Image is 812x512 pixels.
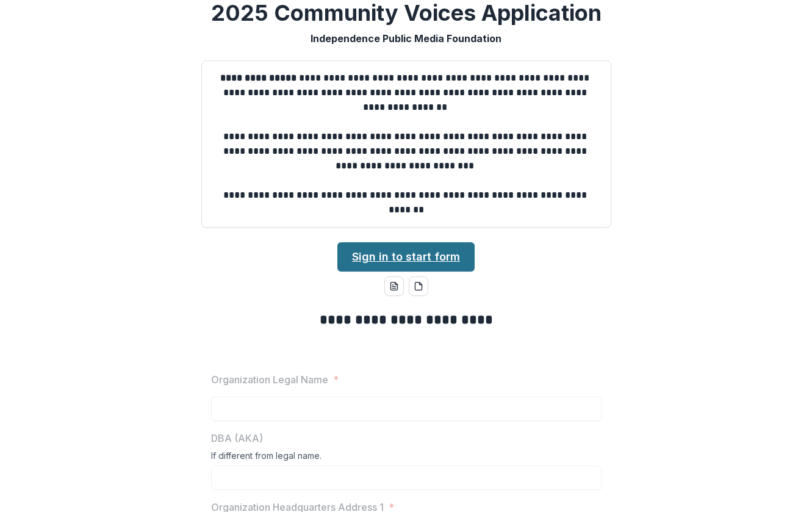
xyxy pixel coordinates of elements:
p: Organization Legal Name [211,372,328,387]
div: If different from legal name. [211,450,602,466]
button: word-download [384,276,404,296]
button: pdf-download [409,276,428,296]
p: Independence Public Media Foundation [311,31,501,46]
p: DBA (AKA) [211,431,263,445]
a: Sign in to start form [337,242,475,272]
